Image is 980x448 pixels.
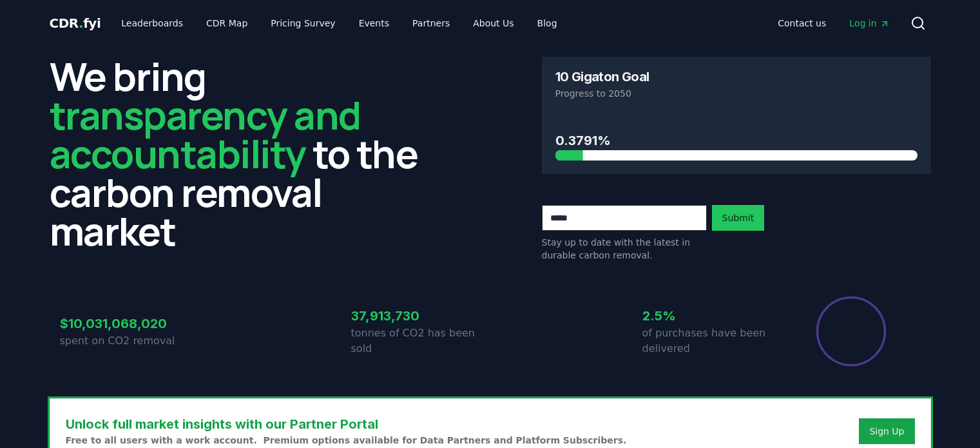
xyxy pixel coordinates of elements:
[351,326,490,356] p: tonnes of CO2 has been sold
[815,295,887,367] div: Percentage of sales delivered
[402,12,460,35] a: Partners
[542,236,707,262] p: Stay up to date with the latest in durable carbon removal.
[869,425,904,438] a: Sign Up
[260,12,345,35] a: Pricing Survey
[767,12,836,35] a: Contact us
[767,12,899,35] nav: Main
[349,12,399,35] a: Events
[839,12,899,35] a: Log in
[111,12,193,35] a: Leaderboards
[555,87,918,100] p: Progress to 2050
[66,414,627,434] h3: Unlock full market insights with our Partner Portal
[642,306,782,326] h3: 2.5%
[196,12,258,35] a: CDR Map
[859,418,914,444] button: Sign Up
[527,12,568,35] a: Blog
[79,15,83,31] span: .
[351,306,490,326] h3: 37,913,730
[50,57,439,250] h2: We bring to the carbon removal market
[849,17,889,30] span: Log in
[66,434,627,447] p: Free to all users with a work account. Premium options available for Data Partners and Platform S...
[642,326,782,356] p: of purchases have been delivered
[60,333,199,349] p: spent on CO2 removal
[463,12,524,35] a: About Us
[111,12,567,35] nav: Main
[60,314,199,333] h3: $10,031,068,020
[712,205,765,231] button: Submit
[50,14,101,32] a: CDR.fyi
[50,15,101,31] span: CDR fyi
[50,88,361,180] span: transparency and accountability
[555,131,918,150] h3: 0.3791%
[555,70,649,83] h3: 10 Gigaton Goal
